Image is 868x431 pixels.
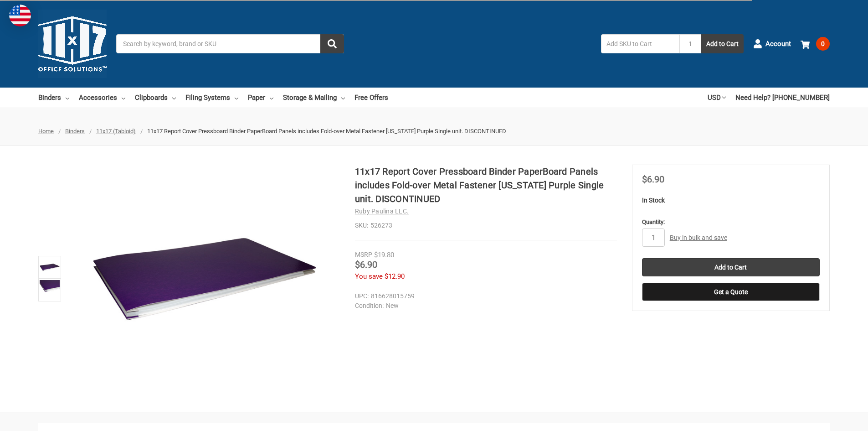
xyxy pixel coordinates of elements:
[355,301,384,311] dt: Condition:
[601,34,679,53] input: Add SKU to Cart
[355,221,368,230] dt: SKU:
[38,88,69,108] a: Binders
[642,196,820,205] p: In Stock
[116,34,344,53] input: Search by keyword, brand or SKU
[355,250,372,260] div: MSRP
[642,283,820,301] button: Get a Quote
[40,257,60,277] img: 11x17 Report Cover Pressboard Binder PaperBoard Panels includes Fold-over Metal Fastener Louisian...
[708,88,726,108] a: USD
[753,32,791,56] a: Account
[248,88,273,108] a: Paper
[355,272,383,280] span: You save
[65,128,85,135] a: Binders
[355,208,409,215] a: Ruby Paulina LLC.
[38,128,54,135] a: Home
[765,39,791,49] span: Account
[90,165,318,393] img: 11x17 Report Cover Pressboard Binder PaperBoard Panels includes Fold-over Metal Fastener Louisian...
[135,88,176,108] a: Clipboards
[735,88,830,108] a: Need Help? [PHONE_NUMBER]
[642,218,820,227] label: Quantity:
[9,5,31,26] img: duty and tax information for United States
[96,128,136,135] a: 11x17 (Tabloid)
[355,221,617,230] dd: 526273
[40,280,60,300] img: 11x17 Report Cover Pressboard Binder PaperBoard Panels includes Fold-over Metal Fastener Louisian...
[374,251,394,259] span: $19.80
[385,272,405,280] span: $12.90
[642,174,664,185] span: $6.90
[355,165,617,206] h1: 11x17 Report Cover Pressboard Binder PaperBoard Panels includes Fold-over Metal Fastener [US_STAT...
[816,37,830,51] span: 0
[355,291,369,301] dt: UPC:
[670,234,727,241] a: Buy in bulk and save
[38,10,107,78] img: 11x17.com
[355,301,613,311] dd: New
[355,259,377,270] span: $6.90
[147,128,506,135] span: 11x17 Report Cover Pressboard Binder PaperBoard Panels includes Fold-over Metal Fastener [US_STAT...
[79,88,125,108] a: Accessories
[354,88,388,108] a: Free Offers
[701,34,744,53] button: Add to Cart
[642,258,820,276] input: Add to Cart
[801,32,830,56] a: 0
[283,88,345,108] a: Storage & Mailing
[355,291,613,301] dd: 816628015759
[185,88,238,108] a: Filing Systems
